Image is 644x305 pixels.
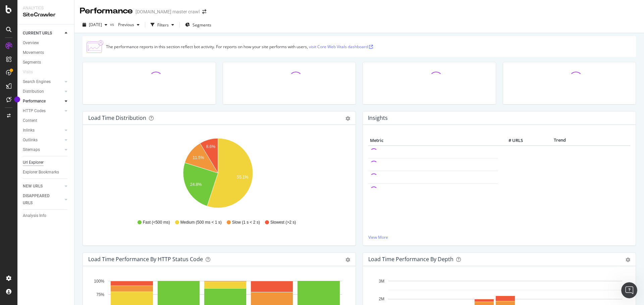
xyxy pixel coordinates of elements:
th: # URLS [498,136,525,146]
a: View More [368,234,630,240]
div: Analytics [23,5,69,11]
a: DISAPPEARED URLS [23,193,63,207]
iframe: Intercom live chat [621,282,637,298]
text: 3M [379,279,384,284]
div: Sitemaps [23,146,40,153]
div: Url Explorer [23,159,44,166]
span: Previous [115,22,134,27]
div: Movements [23,49,44,56]
h4: Insights [368,113,388,123]
div: gear [345,116,350,121]
a: HTTP Codes [23,107,63,115]
div: gear [626,257,630,262]
div: [DOMAIN_NAME] master crawl [136,8,200,15]
th: Metric [368,136,498,146]
div: The performance reports in this section reflect bot activity. For reports on how your site perfor... [106,44,374,50]
img: CjTTJyXI.png [87,40,103,53]
div: Filters [157,22,169,28]
a: visit Core Web Vitals dashboard . [309,44,374,50]
div: Tooltip anchor [14,96,20,102]
button: [DATE] [80,19,110,30]
div: gear [345,257,350,262]
text: 2M [379,297,384,301]
a: Visits [23,69,40,76]
div: Load Time Distribution [88,115,146,121]
div: Distribution [23,88,44,95]
button: Previous [115,19,142,30]
div: Performance [23,98,46,105]
a: Inlinks [23,127,63,134]
text: 100% [94,279,104,284]
div: Search Engines [23,78,51,85]
a: Search Engines [23,78,63,85]
div: Explorer Bookmarks [23,169,59,176]
a: Segments [23,59,69,66]
div: arrow-right-arrow-left [202,9,206,14]
div: Inlinks [23,127,35,134]
th: Trend [525,136,595,146]
div: Visits [23,69,33,76]
span: Segments [193,22,211,28]
a: Analysis Info [23,212,69,219]
span: Fast (<500 ms) [143,220,170,225]
a: CURRENT URLS [23,30,63,37]
div: HTTP Codes [23,107,46,115]
a: Explorer Bookmarks [23,169,69,176]
text: 75% [96,292,104,297]
button: Filters [148,19,177,30]
a: Overview [23,40,69,47]
div: Load Time Performance by Depth [368,256,453,262]
a: Performance [23,98,63,105]
text: 11.5% [193,155,204,160]
a: NEW URLS [23,183,63,190]
span: Slowest (>2 s) [270,220,296,225]
a: Distribution [23,88,63,95]
div: Performance [80,5,133,17]
div: NEW URLS [23,183,43,190]
div: CURRENT URLS [23,30,52,37]
div: Segments [23,59,41,66]
button: Segments [182,19,214,30]
div: SiteCrawler [23,11,69,19]
a: Movements [23,49,69,56]
svg: A chart. [88,136,348,213]
span: vs [110,21,115,27]
div: Load Time Performance by HTTP Status Code [88,256,203,262]
div: DISAPPEARED URLS [23,193,57,207]
span: Medium (500 ms < 1 s) [180,220,222,225]
div: Analysis Info [23,212,46,219]
a: Content [23,117,69,124]
div: Outlinks [23,137,38,144]
span: 2025 Sep. 22nd [89,22,102,27]
text: 8.6% [206,144,216,149]
span: Slow (1 s < 2 s) [232,220,260,225]
a: Outlinks [23,137,63,144]
text: 55.1% [237,175,248,179]
a: Url Explorer [23,159,69,166]
a: Sitemaps [23,146,63,153]
div: Overview [23,40,39,47]
text: 24.8% [190,182,202,187]
div: Content [23,117,37,124]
